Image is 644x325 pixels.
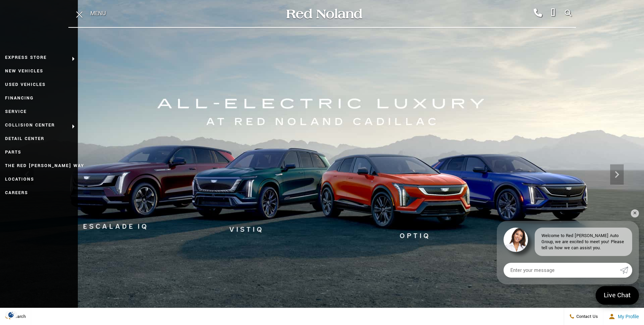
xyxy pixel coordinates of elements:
[3,311,19,318] section: Click to Open Cookie Consent Modal
[603,308,644,325] button: Open user profile menu
[620,263,632,278] a: Submit
[615,314,639,319] span: My Profile
[504,263,620,278] input: Enter your message
[596,286,639,305] a: Live Chat
[285,8,363,20] img: Red Noland Auto Group
[535,228,632,256] div: Welcome to Red [PERSON_NAME] Auto Group, we are excited to meet you! Please tell us how we can as...
[504,228,528,252] img: Agent profile photo
[575,314,598,320] span: Contact Us
[610,164,624,185] div: Next
[3,311,19,318] img: Opt-Out Icon
[600,291,634,300] span: Live Chat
